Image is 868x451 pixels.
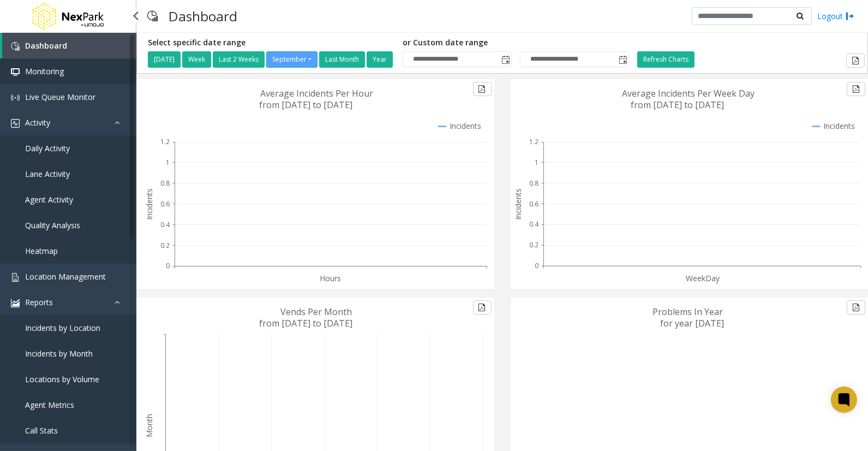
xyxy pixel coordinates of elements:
img: pageIcon [147,3,158,29]
img: 'icon' [11,93,20,102]
button: Week [182,51,211,68]
img: 'icon' [11,119,20,128]
span: Agent Metrics [25,400,74,410]
button: September [266,51,318,68]
button: Refresh Charts [637,51,695,68]
text: Incidents [144,188,154,220]
button: Export to pdf [847,300,865,314]
text: 0.2 [160,241,170,250]
span: Incidents by Month [25,348,93,359]
text: for year [DATE] [660,317,724,329]
button: Last 2 Weeks [213,51,265,68]
button: Export to pdf [473,82,492,96]
button: Export to pdf [847,82,865,96]
span: Live Queue Monitor [25,92,95,102]
span: Lane Activity [25,169,70,179]
span: Heatmap [25,246,58,256]
span: Dashboard [25,40,67,51]
text: Incidents [450,121,481,131]
img: 'icon' [11,273,20,282]
h5: or Custom date range [403,38,629,48]
text: Incidents [513,188,523,220]
text: Average Incidents Per Week Day [622,87,755,99]
span: Locations by Volume [25,374,99,384]
text: 1.2 [529,137,538,146]
span: Call Stats [25,425,58,436]
span: Toggle popup [616,52,628,67]
text: 0.4 [160,220,170,229]
h3: Dashboard [163,3,243,29]
span: Toggle popup [499,52,511,67]
span: Reports [25,297,53,307]
span: Quality Analysis [25,220,80,230]
img: 'icon' [11,42,20,51]
span: Incidents by Location [25,323,100,333]
text: Vends Per Month [281,306,352,318]
text: 0.6 [160,199,170,209]
text: WeekDay [686,273,720,283]
text: from [DATE] to [DATE] [631,99,724,111]
span: Activity [25,117,50,128]
a: Logout [817,10,854,22]
text: from [DATE] to [DATE] [260,99,353,111]
text: Problems In Year [653,306,723,318]
text: 1 [535,158,538,167]
text: 1 [166,158,170,167]
img: logout [846,10,854,22]
span: Daily Activity [25,143,70,153]
text: 0.8 [529,179,538,188]
h5: Select specific date range [148,38,394,48]
a: Dashboard [2,33,136,58]
button: Export to pdf [473,300,492,314]
button: Year [367,51,393,68]
img: 'icon' [11,299,20,307]
span: Location Management [25,271,106,282]
button: Last Month [319,51,365,68]
text: Incidents [824,121,855,131]
text: Hours [320,273,342,283]
text: 0.2 [529,241,538,250]
button: [DATE] [148,51,181,68]
text: 0 [166,262,170,271]
text: Month [144,414,154,437]
img: 'icon' [11,68,20,76]
text: 0.8 [160,179,170,188]
span: Monitoring [25,66,64,76]
span: Agent Activity [25,194,73,205]
button: Export to pdf [846,54,865,68]
text: 0.4 [529,220,539,229]
text: Average Incidents Per Hour [261,87,374,99]
text: 0.6 [529,199,538,209]
text: 0 [535,262,538,271]
text: from [DATE] to [DATE] [260,317,353,329]
text: 1.2 [160,137,170,146]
